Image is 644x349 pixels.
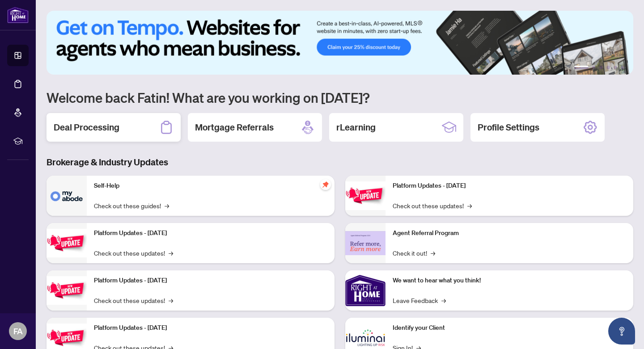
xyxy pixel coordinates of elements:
img: Platform Updates - June 23, 2025 [345,181,386,210]
button: 3 [599,66,603,69]
span: → [169,248,173,258]
img: We want to hear what you think! [345,270,386,311]
span: FA [13,325,23,337]
p: Agent Referral Program [393,228,626,238]
a: Check out these guides!→ [94,201,169,210]
p: We want to hear what you think! [393,276,626,286]
img: Agent Referral Program [345,231,386,256]
h2: rLearning [336,121,376,134]
span: → [441,295,446,305]
p: Platform Updates - [DATE] [393,181,626,191]
h2: Deal Processing [54,121,119,134]
h3: Brokerage & Industry Updates [47,156,633,168]
span: → [431,248,435,258]
a: Leave Feedback→ [393,295,446,305]
a: Check it out!→ [393,248,435,258]
a: Check out these updates!→ [94,295,173,305]
button: 6 [621,66,624,69]
p: Platform Updates - [DATE] [94,276,327,286]
a: Check out these updates!→ [393,201,472,210]
button: 5 [614,66,617,69]
button: 2 [592,66,596,69]
img: Platform Updates - September 16, 2025 [47,229,87,257]
span: → [169,295,173,305]
img: Platform Updates - July 21, 2025 [47,276,87,304]
p: Identify your Client [393,323,626,333]
p: Platform Updates - [DATE] [94,323,327,333]
h1: Welcome back Fatin! What are you working on [DATE]? [47,89,633,106]
span: → [467,201,472,210]
button: 4 [606,66,610,69]
h2: Mortgage Referrals [195,121,274,134]
button: Open asap [608,318,635,345]
span: pushpin [320,179,331,190]
img: Self-Help [47,176,87,216]
button: 1 [574,66,589,69]
span: → [165,201,169,210]
p: Platform Updates - [DATE] [94,228,327,238]
p: Self-Help [94,181,327,191]
img: logo [7,7,29,23]
img: Slide 0 [47,11,633,75]
a: Check out these updates!→ [94,248,173,258]
h2: Profile Settings [478,121,539,134]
